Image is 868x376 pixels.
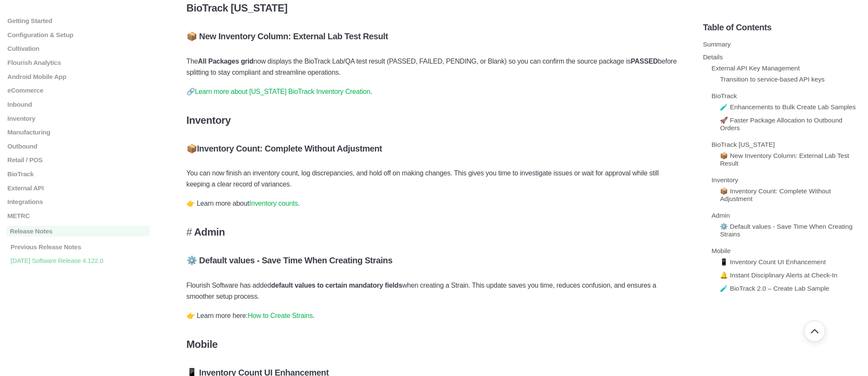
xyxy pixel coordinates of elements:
[6,257,150,264] a: [DATE] Software Release 4.122.0
[6,184,150,192] a: External API
[720,223,852,238] a: ⚙️ Default values - Save Time When Creating Strains
[703,23,862,32] h5: Table of Contents
[187,114,682,126] h4: Inventory
[187,280,682,302] p: Flourish Software has added when creating a Strain. This update saves you time, reduces confusion...
[711,64,800,72] a: External API Key Management
[187,144,197,153] strong: 📦
[6,128,150,136] a: Manufacturing
[187,338,682,350] h4: Mobile
[195,88,370,95] a: Learn more about [US_STATE] BioTrack Inventory Creation
[187,143,682,154] h5: Inventory Count: Complete Without Adjustment
[720,258,826,265] a: 📱 Inventory Count UI Enhancement
[6,59,150,66] a: Flourish Analytics
[6,198,150,205] a: Integrations
[6,17,150,24] a: Getting Started
[6,87,150,94] a: eCommerce
[198,58,254,65] strong: All Packages grid
[720,152,849,167] a: 📦 New Inventory Column: External Lab Test Result
[187,255,682,265] h5: ⚙️ Default values - Save Time When Creating Strains
[249,200,298,207] a: Inventory counts
[6,31,150,38] a: Configuration & Setup
[711,176,738,184] a: Inventory
[711,247,731,254] a: Mobile
[703,9,862,363] section: Table of Contents
[703,41,731,48] a: Summary
[720,285,829,292] a: 🧪 BioTrack 2.0 – Create Lab Sample
[6,212,150,219] a: METRC
[720,271,837,279] a: 🔔 Instant Disciplinary Alerts at Check-In
[720,117,842,131] a: 🚀 Faster Package Allocation to Outbound Orders
[271,282,402,289] strong: default values to certain mandatory fields
[248,312,313,319] a: How to Create Strains
[631,58,658,65] strong: PASSED
[711,141,774,148] a: BioTrack [US_STATE]
[187,2,682,14] h4: BioTrack [US_STATE]
[10,257,150,264] p: [DATE] Software Release 4.122.0
[6,243,150,251] a: Previous Release Notes
[187,226,682,238] h4: Admin
[703,53,722,61] a: Details
[6,73,150,80] a: Android Mobile App
[187,31,682,41] h5: 📦 New Inventory Column: External Lab Test Result
[720,103,856,111] a: 🧪 Enhancements to Bulk Create Lab Samples
[10,243,150,251] p: Previous Release Notes
[6,45,150,52] a: Cultivation
[6,101,150,108] a: Inbound
[720,76,824,83] a: Transition to service-based API keys
[187,198,682,209] p: 👉 Learn more about .
[6,156,150,163] a: Retail / POS
[720,187,831,202] a: 📦 Inventory Count: Complete Without Adjustment
[6,115,150,122] a: Inventory
[187,56,682,78] p: The now displays the BioTrack Lab/QA test result (PASSED, FAILED, PENDING, or Blank) so you can c...
[711,212,730,219] a: Admin
[187,168,682,190] p: You can now finish an inventory count, log discrepancies, and hold off on making changes. This gi...
[804,321,825,342] button: Go back to top of document
[6,143,150,150] a: Outbound
[711,92,736,99] a: BioTrack
[187,86,682,97] p: 🔗 .
[187,310,682,321] p: 👉 Learn more here: .
[6,226,150,237] a: Release Notes
[6,170,150,178] a: BioTrack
